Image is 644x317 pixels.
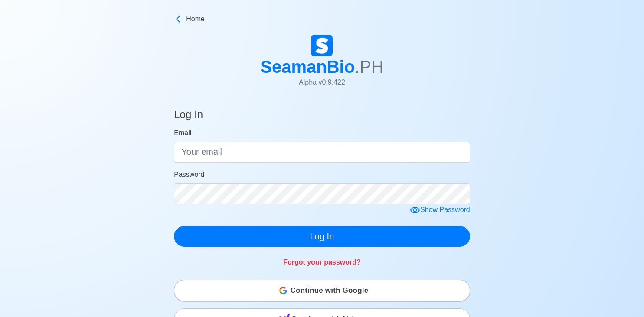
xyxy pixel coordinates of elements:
[186,14,205,24] span: Home
[355,57,384,76] span: .PH
[291,282,369,299] span: Continue with Google
[260,77,384,88] p: Alpha v 0.9.422
[410,205,470,216] div: Show Password
[260,35,384,95] a: SeamanBio.PHAlpha v0.9.422
[260,56,384,77] h1: SeamanBio
[174,108,203,124] h4: Log In
[283,258,361,266] a: Forgot your password?
[174,226,470,247] button: Log In
[174,280,470,301] button: Continue with Google
[174,142,470,163] input: Your email
[311,35,333,56] img: Logo
[174,171,204,178] span: Password
[174,129,191,137] span: Email
[174,14,470,24] a: Home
